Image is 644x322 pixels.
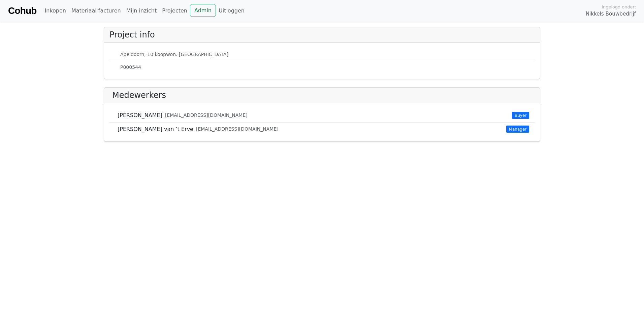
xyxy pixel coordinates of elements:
a: Mijn inzicht [124,4,160,18]
small: [EMAIL_ADDRESS][DOMAIN_NAME] [165,112,248,119]
a: Projecten [159,4,190,18]
a: Materiaal facturen [69,4,124,18]
span: Manager [506,126,529,132]
small: [EMAIL_ADDRESS][DOMAIN_NAME] [196,126,279,133]
span: Nikkels Bouwbedrijf [586,10,636,18]
span: [PERSON_NAME] van ’t Erve [118,125,193,133]
small: P000544 [120,64,141,71]
span: Ingelogd onder: [602,4,636,10]
a: Inkopen [42,4,68,18]
a: Admin [190,4,216,17]
a: Uitloggen [216,4,247,18]
h4: Medewerkers [112,90,166,100]
span: [PERSON_NAME] [118,111,162,119]
small: Apeldoorn, 10 koopwon. [GEOGRAPHIC_DATA] [120,51,228,58]
h4: Project info [109,30,155,40]
span: Buyer [512,112,529,118]
a: Cohub [8,3,36,19]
